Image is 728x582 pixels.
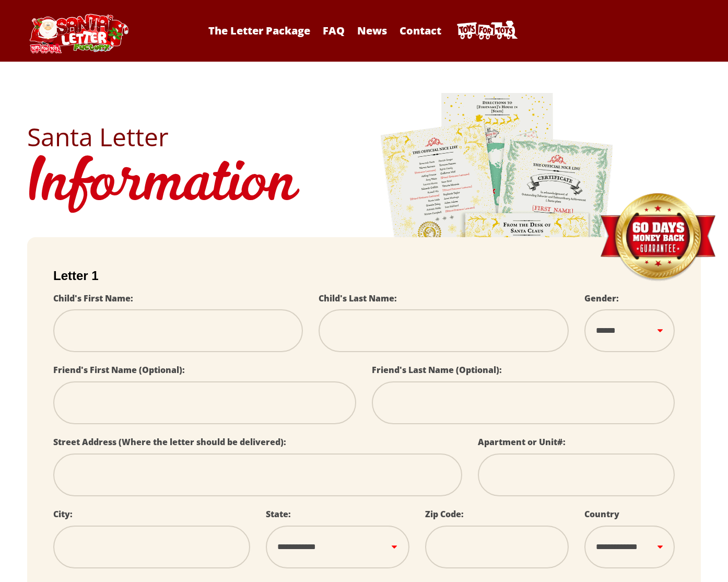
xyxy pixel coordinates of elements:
[53,269,675,283] h2: Letter 1
[599,193,717,282] img: Money Back Guarantee
[203,24,315,38] a: The Letter Package
[319,293,397,304] label: Child's Last Name:
[27,149,701,222] h1: Information
[478,436,566,448] label: Apartment or Unit#:
[372,364,502,376] label: Friend's Last Name (Optional):
[53,436,286,448] label: Street Address (Where the letter should be delivered):
[584,508,619,520] label: Country
[53,508,73,520] label: City:
[380,91,615,383] img: letters.png
[425,508,464,520] label: Zip Code:
[27,124,701,149] h2: Santa Letter
[584,293,619,304] label: Gender:
[394,24,447,38] a: Contact
[26,14,131,53] img: Santa Letter Logo
[352,24,392,38] a: News
[318,24,350,38] a: FAQ
[266,508,291,520] label: State:
[53,364,185,376] label: Friend's First Name (Optional):
[53,293,133,304] label: Child's First Name:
